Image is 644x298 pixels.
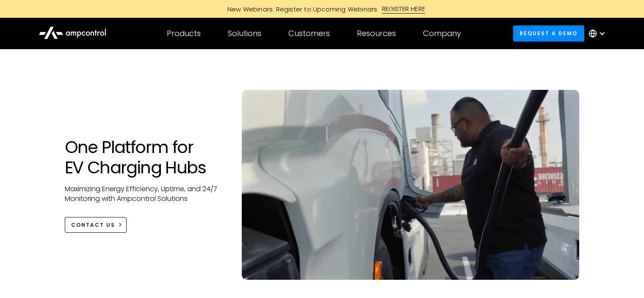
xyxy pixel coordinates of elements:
div: Solutions [228,29,261,38]
div: Company [423,29,461,38]
div: Products [167,29,201,38]
div: New Webinars: Register to Upcoming Webinars [219,5,382,14]
div: Resources [357,29,396,38]
a: Request a demo [513,25,584,41]
p: Maximizing Energy Efficiency, Uptime, and 24/7 Monitoring with Ampcontrol Solutions [65,184,225,203]
h1: One Platform for EV Charging Hubs [65,137,225,178]
div: Customers [288,29,330,38]
a: CONTACT US [65,217,127,233]
div: CONTACT US [71,221,115,229]
div: REGISTER HERE [382,4,426,14]
a: New Webinars: Register to Upcoming WebinarsREGISTER HERE [132,4,513,14]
